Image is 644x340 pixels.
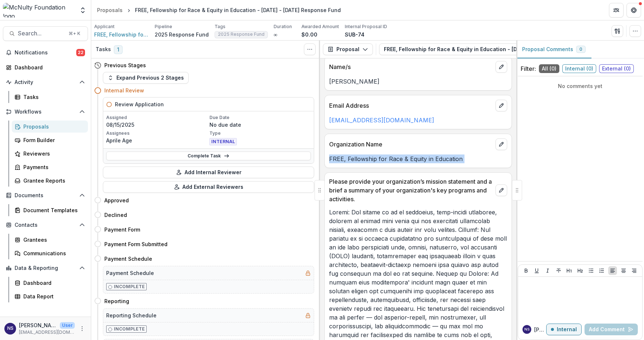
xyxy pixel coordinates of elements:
button: Proposal Comments [516,41,591,58]
span: Search... [18,30,64,37]
span: Contacts [15,222,76,228]
a: Tasks [12,91,88,103]
button: Open entity switcher [78,3,88,18]
p: Internal Proposal ID [345,23,387,30]
button: Italicize [543,266,552,275]
h5: Reporting Schedule [106,312,157,319]
div: Data Report [23,293,82,300]
button: Add Internal Reviewer [103,167,314,178]
p: Internal [557,326,577,333]
p: Type [209,130,311,137]
div: Form Builder [23,136,82,144]
p: 08/15/2025 [106,121,208,129]
a: FREE, Fellowship for Race & Equity in Education [94,31,149,38]
p: ∞ [274,31,277,38]
button: edit [495,138,507,150]
h4: Previous Stages [104,61,146,69]
button: Heading 2 [576,266,585,275]
h4: Declined [104,211,127,219]
nav: breadcrumb [94,5,344,15]
button: Align Left [608,266,617,275]
p: Pipeline [155,23,172,30]
button: Strike [554,266,563,275]
span: Internal ( 0 ) [562,64,596,73]
a: Grantee Reports [12,175,88,187]
a: Document Templates [12,204,88,216]
p: Due Date [209,114,311,121]
a: Form Builder [12,134,88,146]
button: Align Right [630,266,639,275]
a: [EMAIL_ADDRESS][DOMAIN_NAME] [329,116,434,124]
div: Nina Sawhney [524,328,529,331]
button: Expand Previous 2 Stages [103,72,189,84]
p: Applicant [94,23,115,30]
div: Grantees [23,236,82,244]
button: Open Workflows [3,106,88,118]
span: All ( 0 ) [539,64,559,73]
h4: Internal Review [104,87,144,94]
button: Open Documents [3,190,88,201]
p: Awarded Amount [301,23,339,30]
button: Align Center [619,266,628,275]
p: [PERSON_NAME] [329,77,507,86]
span: Data & Reporting [15,265,76,271]
span: Workflows [15,109,76,115]
div: Document Templates [23,206,82,214]
button: Open Data & Reporting [3,262,88,274]
button: Ordered List [597,266,606,275]
p: Incomplete [114,283,145,290]
div: Nina Sawhney [7,326,14,331]
button: Internal [546,324,582,335]
a: Communications [12,247,88,259]
p: [PERSON_NAME] [534,326,546,333]
span: 2025 Response Fund [218,32,265,37]
p: No comments yet [521,82,640,90]
p: 2025 Response Fund [155,31,209,38]
div: Tasks [23,93,82,101]
a: Reviewers [12,148,88,160]
div: Proposals [23,123,82,130]
p: [PERSON_NAME] [19,321,57,329]
button: Toggle View Cancelled Tasks [304,43,316,55]
p: Duration [274,23,292,30]
button: More [78,324,86,333]
div: Dashboard [23,279,82,287]
span: Notifications [15,50,76,56]
button: FREE, Fellowship for Race & Equity in Education - [DATE] - [DATE] Response Fund [379,43,613,55]
button: Add External Reviewers [103,181,314,193]
div: Grantee Reports [23,177,82,184]
p: Assignees [106,130,208,137]
p: Email Address [329,101,493,110]
button: Get Help [626,3,641,18]
button: Partners [609,3,624,18]
a: Dashboard [12,277,88,289]
a: Grantees [12,234,88,246]
div: Communications [23,249,82,257]
div: ⌘ + K [67,30,82,38]
p: No due date [209,121,311,129]
div: FREE, Fellowship for Race & Equity in Education - [DATE] - [DATE] Response Fund [135,6,341,14]
button: Open Activity [3,76,88,88]
button: edit [495,61,507,73]
span: INTERNAL [209,138,237,145]
p: FREE, Fellowship for Race & Equity in Education [329,154,507,163]
p: [EMAIL_ADDRESS][DOMAIN_NAME] [19,329,75,336]
a: Dashboard [3,61,88,73]
button: edit [495,184,507,196]
h4: Reporting [104,297,129,305]
button: edit [495,100,507,111]
span: 1 [114,45,123,54]
button: Notifications22 [3,47,88,58]
div: Payments [23,163,82,171]
button: Search... [3,26,88,41]
span: 0 [579,47,582,52]
p: Name/s [329,62,493,71]
h3: Tasks [96,46,111,53]
h4: Payment Form Submitted [104,240,167,248]
button: Open Contacts [3,219,88,231]
p: Tags [215,23,225,30]
button: Heading 1 [565,266,574,275]
div: Reviewers [23,150,82,157]
img: McNulty Foundation logo [3,3,75,18]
